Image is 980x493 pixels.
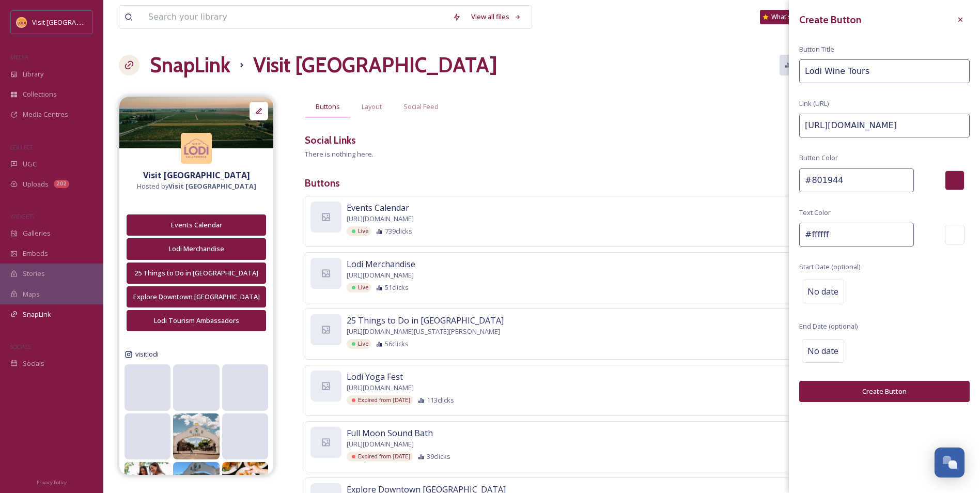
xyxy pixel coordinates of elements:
[143,170,250,181] strong: Visit [GEOGRAPHIC_DATA]
[347,452,413,461] div: Expired from [DATE]
[32,17,112,27] span: Visit [GEOGRAPHIC_DATA]
[347,439,414,449] span: [URL][DOMAIN_NAME]
[362,102,382,112] span: Layout
[780,55,835,75] a: Analytics
[347,214,414,224] span: [URL][DOMAIN_NAME]
[54,180,69,188] div: 202
[385,339,409,349] span: 56 clicks
[347,314,504,327] span: 25 Things to Do in [GEOGRAPHIC_DATA]
[132,220,260,230] div: Events Calendar
[427,452,450,461] span: 39 clicks
[127,214,266,236] button: Events Calendar
[385,226,412,236] span: 739 clicks
[37,479,67,486] span: Privacy Policy
[799,321,858,331] span: End Date (optional)
[23,69,43,79] span: Library
[316,102,340,112] span: Buttons
[935,448,965,477] button: Open Chat
[17,17,27,27] img: Square%20Social%20Visit%20Lodi.png
[347,427,433,439] span: Full Moon Sound Bath
[168,181,256,191] strong: Visit [GEOGRAPHIC_DATA]
[23,159,37,169] span: UGC
[23,228,51,238] span: Galleries
[799,99,829,109] span: Link (URL)
[347,327,500,336] span: [URL][DOMAIN_NAME][US_STATE][PERSON_NAME]
[347,270,414,280] span: [URL][DOMAIN_NAME]
[799,12,861,27] h3: Create Button
[347,339,371,349] div: Live
[23,249,48,258] span: Embeds
[23,110,68,119] span: Media Centres
[347,202,409,214] span: Events Calendar
[347,226,371,236] div: Live
[427,395,454,405] span: 113 clicks
[127,238,266,259] button: Lodi Merchandise
[760,10,812,24] a: What's New
[23,179,49,189] span: Uploads
[23,289,40,299] span: Maps
[10,343,31,350] span: SOCIALS
[799,153,838,163] span: Button Color
[23,310,51,319] span: SnapLink
[173,413,219,459] img: 533056646_18515431153017286_9040632526047001181_n.jpg
[150,50,230,81] a: SnapLink
[807,285,838,298] span: No date
[127,310,266,331] button: Lodi Tourism Ambassadors
[253,50,497,81] h1: Visit [GEOGRAPHIC_DATA]
[807,345,838,357] span: No date
[305,149,374,159] span: There is nothing here.
[181,133,212,164] img: Square%20Social%20Visit%20Lodi.png
[466,7,526,27] a: View all files
[23,359,44,368] span: Socials
[799,381,970,402] button: Create Button
[10,212,34,220] span: WIDGETS
[10,143,33,151] span: COLLECT
[780,55,830,75] button: Analytics
[347,283,371,292] div: Live
[23,269,45,279] span: Stories
[305,133,356,148] h3: Social Links
[403,102,439,112] span: Social Feed
[347,395,413,405] div: Expired from [DATE]
[799,262,860,272] span: Start Date (optional)
[137,181,256,191] span: Hosted by
[132,244,260,254] div: Lodi Merchandise
[799,59,970,83] input: My Link
[132,316,260,326] div: Lodi Tourism Ambassadors
[132,292,260,302] div: Explore Downtown [GEOGRAPHIC_DATA]
[127,263,266,284] button: 25 Things to Do in [GEOGRAPHIC_DATA]
[799,208,831,218] span: Text Color
[385,283,409,292] span: 51 clicks
[127,286,266,307] button: Explore Downtown [GEOGRAPHIC_DATA]
[143,6,447,28] input: Search your library
[799,114,970,137] input: https://www.snapsea.io
[347,258,415,270] span: Lodi Merchandise
[135,349,159,359] span: visitlodi
[37,475,67,488] a: Privacy Policy
[10,53,28,61] span: MEDIA
[119,97,273,148] img: f3c95699-6446-452f-9a14-16c78ac2645e.jpg
[799,44,834,54] span: Button Title
[305,176,965,191] h3: Buttons
[132,268,260,278] div: 25 Things to Do in [GEOGRAPHIC_DATA]
[347,371,403,383] span: Lodi Yoga Fest
[347,383,414,393] span: [URL][DOMAIN_NAME]
[23,89,57,99] span: Collections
